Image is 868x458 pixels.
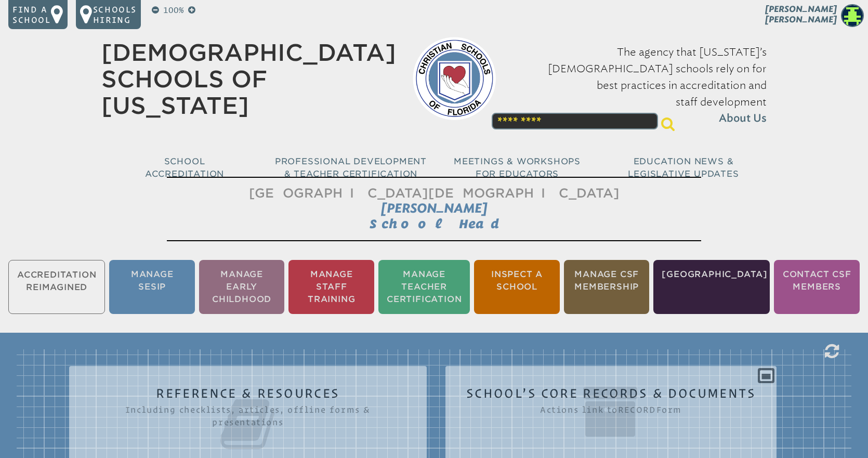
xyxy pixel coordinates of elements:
img: csf-logo-web-colors.png [413,37,496,120]
p: 100% [161,4,186,17]
span: School Head [370,216,499,231]
span: Education News & Legislative Updates [628,156,739,179]
li: Manage CSF Membership [564,260,650,314]
span: [PERSON_NAME] [381,201,488,216]
li: Manage SESIP [109,260,195,314]
a: [DEMOGRAPHIC_DATA] Schools of [US_STATE] [101,39,396,119]
li: [GEOGRAPHIC_DATA] [653,260,770,314]
span: School Accreditation [145,156,224,179]
img: 24142bfe7d2133fa3eb776f837185eae [841,4,864,27]
p: Find a school [12,4,51,25]
li: Manage Staff Training [288,260,374,314]
li: Manage Early Childhood [199,260,285,314]
span: Meetings & Workshops for Educators [454,156,581,179]
h2: Reference & Resources [90,387,406,453]
p: The agency that [US_STATE]’s [DEMOGRAPHIC_DATA] schools rely on for best practices in accreditati... [512,44,767,127]
h2: School’s Core Records & Documents [466,387,756,441]
li: Manage Teacher Certification [378,260,470,314]
li: Inspect a School [474,260,560,314]
span: About Us [719,110,767,127]
li: Contact CSF Members [774,260,860,314]
span: [PERSON_NAME] [PERSON_NAME] [765,4,837,24]
p: Schools Hiring [93,4,137,25]
span: Professional Development & Teacher Certification [275,156,427,179]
